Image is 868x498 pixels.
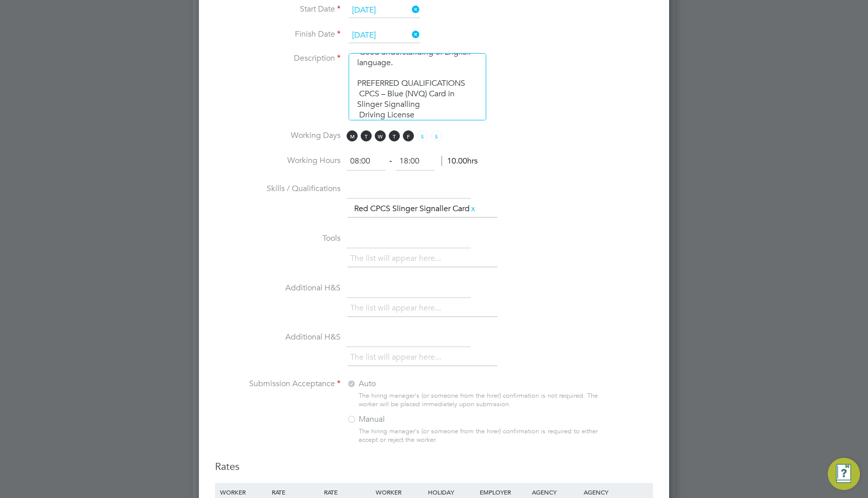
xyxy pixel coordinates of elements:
[387,156,394,166] span: ‐
[349,28,420,43] input: Select one
[215,460,653,473] h3: Rates
[349,3,420,18] input: Select one
[215,155,341,166] label: Working Hours
[215,332,341,343] label: Additional H&S
[359,427,603,444] div: The hiring manager's (or someone from the hirer) confirmation is required to either accept or rej...
[417,130,428,141] span: S
[347,130,358,141] span: M
[350,202,481,216] li: Red CPCS Slinger Signaller Card
[215,233,341,244] label: Tools
[350,301,445,315] li: The list will appear here...
[215,4,341,15] label: Start Date
[347,379,472,389] label: Auto
[375,130,386,141] span: W
[215,184,341,194] label: Skills / Qualifications
[389,130,400,141] span: T
[403,130,414,141] span: F
[431,130,442,141] span: S
[442,156,478,166] span: 10.00hrs
[396,152,435,171] input: 17:00
[215,53,341,64] label: Description
[347,152,385,171] input: 08:00
[350,351,445,364] li: The list will appear here...
[828,458,860,490] button: Engage Resource Center
[215,379,341,389] label: Submission Acceptance
[215,29,341,40] label: Finish Date
[359,392,603,409] div: The hiring manager's (or someone from the hirer) confirmation is not required. The worker will be...
[215,130,341,141] label: Working Days
[470,202,477,215] a: x
[361,130,372,141] span: T
[347,414,472,425] label: Manual
[215,283,341,293] label: Additional H&S
[350,252,445,265] li: The list will appear here...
